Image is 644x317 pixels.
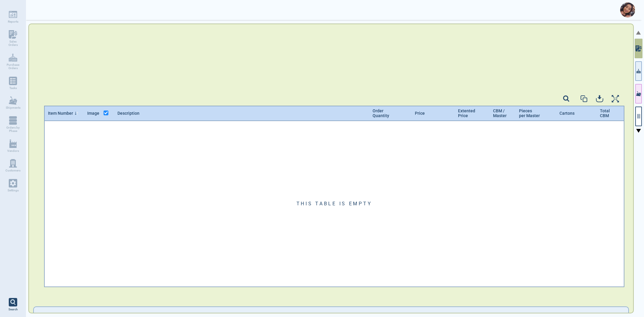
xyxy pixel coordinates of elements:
span: Total CBM [600,108,609,118]
span: This table is empty [296,201,372,206]
span: Cartons [559,111,575,116]
span: Pieces per Master [519,108,540,118]
span: Order Quantity [373,108,389,118]
span: Extented Price [458,108,473,118]
span: Item Number [48,111,73,116]
span: Image [87,111,99,116]
span: Search [8,308,18,311]
span: Price [415,111,425,116]
span: Description [117,111,139,116]
span: CBM / Master [493,108,507,118]
img: Avatar [620,2,635,18]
